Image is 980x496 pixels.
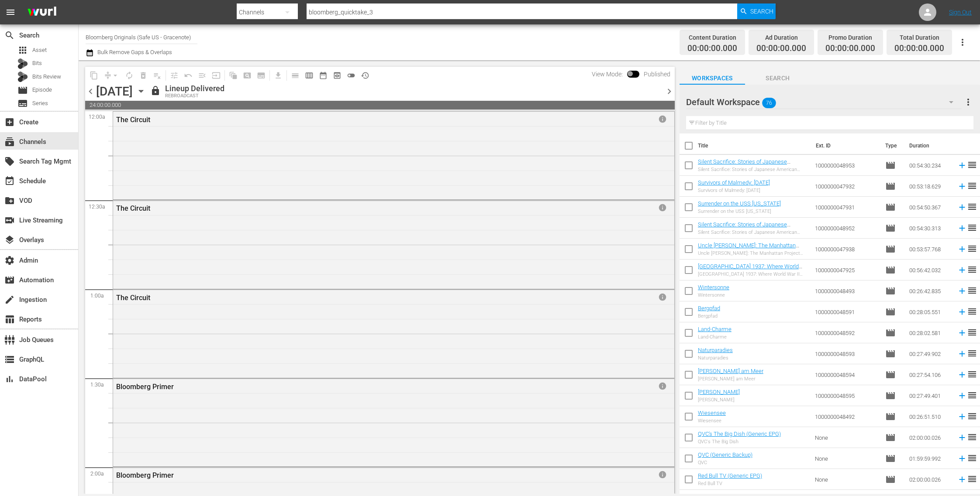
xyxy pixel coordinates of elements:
[587,71,627,78] span: View Mode:
[811,364,881,385] td: 1000000048594
[361,71,369,80] span: history_outlined
[698,460,752,465] div: QVC
[4,117,15,127] span: Create
[698,179,770,186] a: Survivors of Malmedy: [DATE]
[4,215,15,226] span: switch_video
[698,229,808,235] div: Silent Sacrifice: Stories of Japanese American Incarceration - Part 1
[967,411,977,421] span: reorder
[957,181,967,191] svg: Add to Schedule
[658,293,667,301] span: info
[223,67,240,84] span: Refresh All Search Blocks
[319,71,328,80] span: date_range_outlined
[698,326,732,332] a: Land-Charme
[305,71,314,80] span: calendar_view_week_outlined
[963,97,973,107] span: more_vert
[698,418,726,424] div: Wiesensee
[698,292,729,298] div: Wintersonne
[254,68,268,82] span: Create Series Block
[885,411,896,422] span: Episode
[825,44,875,54] span: 00:00:00.000
[967,264,977,275] span: reorder
[680,73,745,84] span: Workspaces
[811,322,881,343] td: 1000000048592
[906,280,954,301] td: 00:26:42.835
[122,68,136,82] span: Loop Content
[136,68,150,82] span: Select an event to delete
[698,452,752,458] a: QVC (Generic Backup)
[165,93,224,99] div: REBROADCAST
[963,92,973,113] button: more_vert
[17,85,28,96] span: Episode
[698,347,733,353] a: Naturparadies
[698,397,740,403] div: [PERSON_NAME]
[698,389,740,395] a: [PERSON_NAME]
[698,431,781,437] a: QVC's The Big Dish (Generic EPG)
[906,364,954,385] td: 00:27:54.106
[165,84,224,93] div: Lineup Delivered
[811,427,881,448] td: None
[285,67,302,84] span: Day Calendar View
[885,265,896,275] span: Episode
[894,44,944,54] span: 00:00:00.000
[4,275,15,285] span: Automation
[957,265,967,275] svg: Add to Schedule
[698,355,733,361] div: Naturparadies
[894,31,944,44] div: Total Duration
[957,391,967,400] svg: Add to Schedule
[17,58,28,69] div: Bits
[32,72,61,81] span: Bits Review
[737,3,776,19] button: Search
[967,222,977,233] span: reorder
[906,197,954,218] td: 00:54:50.367
[698,167,808,172] div: Silent Sacrifice: Stories of Japanese American Incarceration - Part 2
[316,68,330,82] span: Month Calendar View
[967,390,977,400] span: reorder
[906,176,954,197] td: 00:53:18.629
[17,45,28,55] span: Asset
[17,98,28,109] span: Series
[698,284,729,291] a: Wintersonne
[658,203,667,212] span: info
[906,218,954,239] td: 00:54:30.313
[87,68,101,82] span: Copy Lineup
[686,90,962,114] div: Default Workspace
[825,31,875,44] div: Promo Duration
[811,406,881,427] td: 1000000048492
[32,46,47,55] span: Asset
[344,68,358,82] span: 24 hours Lineup View is OFF
[268,67,285,84] span: Download as CSV
[698,250,808,256] div: Uncle [PERSON_NAME]: The Manhattan Project and Beyond
[698,410,726,416] a: Wiesensee
[116,204,619,212] div: The Circuit
[96,49,172,55] span: Bulk Remove Gaps & Overlaps
[885,432,896,443] span: Episode
[906,155,954,176] td: 00:54:30.234
[885,223,896,233] span: Episode
[4,314,15,325] span: Reports
[811,133,880,158] th: Ext. ID
[906,448,954,469] td: 01:59:59.992
[885,390,896,401] span: Episode
[885,328,896,338] span: Episode
[358,68,372,82] span: View History
[698,439,781,445] div: QVC's The Big Dish
[698,221,790,234] a: Silent Sacrifice: Stories of Japanese American Incarceration - Part 1
[698,376,763,382] div: [PERSON_NAME] am Meer
[4,374,15,384] span: DataPool
[150,68,164,82] span: Clear Lineup
[181,68,195,82] span: Revert to Primary Episode
[904,133,956,158] th: Duration
[957,433,967,442] svg: Add to Schedule
[967,369,977,380] span: reorder
[116,383,619,391] div: Bloomberg Primer
[698,305,720,311] a: Bergpfad
[906,385,954,406] td: 00:27:49.401
[687,44,737,54] span: 00:00:00.000
[4,255,15,266] span: Admin
[32,59,42,68] span: Bits
[885,286,896,296] span: Episode
[885,453,896,464] span: Episode
[811,218,881,239] td: 1000000048952
[32,99,48,108] span: Series
[906,322,954,343] td: 00:28:02.581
